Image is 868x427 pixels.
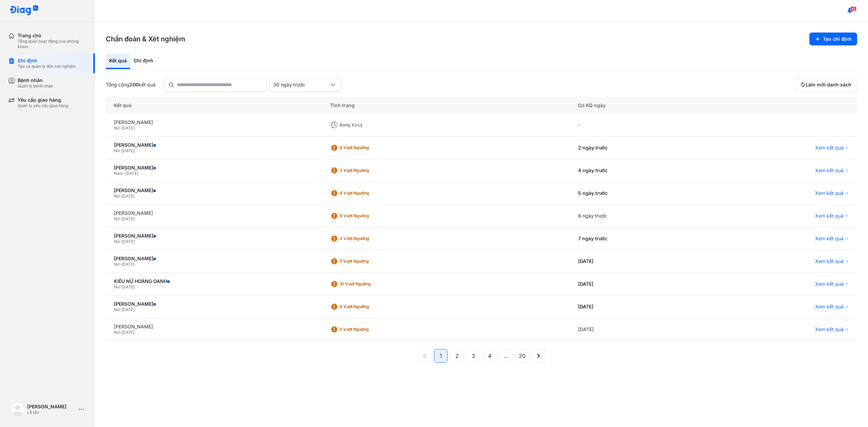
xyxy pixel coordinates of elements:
button: 3 [467,349,480,363]
div: 8 Vượt ngưỡng [340,304,394,309]
span: Làm mới danh sách [806,82,851,88]
span: Nữ [114,216,119,221]
div: Tổng cộng kết quả [106,82,156,88]
button: 20 [515,349,529,363]
span: Xem kết quả [815,326,844,332]
span: [DATE] [121,330,135,335]
div: Tình trạng [322,97,570,114]
div: 2 ngày trước [570,137,707,159]
span: 3 [472,352,475,360]
div: [DATE] [570,273,707,296]
button: Làm mới danh sách [794,78,857,91]
span: Nữ [114,330,119,335]
span: - [119,125,121,130]
span: [DATE] [125,171,138,176]
div: Tạo và quản lý đơn xét nghiệm [18,64,76,69]
span: 1 [440,352,442,360]
div: Bệnh nhân [18,77,53,83]
div: Đang xử lý [340,122,394,128]
span: [DATE] [121,194,135,199]
div: [PERSON_NAME] [114,165,314,171]
span: [DATE] [121,148,135,153]
span: - [119,148,121,153]
span: [DATE] [121,262,135,267]
span: [DATE] [121,307,135,312]
div: [PERSON_NAME] [114,233,314,239]
div: Chỉ định [130,54,157,69]
span: [DATE] [121,125,135,130]
span: [DATE] [121,239,135,244]
div: 6 Vượt ngưỡng [340,213,394,219]
div: 6 Vượt ngưỡng [340,190,394,196]
div: 5 Vượt ngưỡng [340,259,394,264]
span: Nữ [114,262,119,267]
span: Xem kết quả [815,167,844,174]
span: Xem kết quả [815,304,844,310]
span: - [119,307,121,312]
span: Nữ [114,125,119,130]
div: [DATE] [570,296,707,318]
button: 2 [450,349,464,363]
span: [DATE] [121,284,135,289]
span: Xem kết quả [815,145,844,151]
div: Yêu cầu giao hàng [18,97,68,103]
span: - [119,262,121,267]
span: 200 [130,82,139,87]
div: [PERSON_NAME] [27,404,76,410]
span: Nữ [114,284,119,289]
div: [PERSON_NAME] [114,324,314,330]
span: 2 [455,352,459,360]
div: 3 Vượt ngưỡng [340,236,394,241]
img: logo [9,5,39,16]
span: Nữ [114,194,119,199]
span: - [119,330,121,335]
div: - [570,114,707,137]
div: 3 Vượt ngưỡng [340,168,394,173]
span: Nam [114,171,123,176]
div: Lễ tân [27,410,76,415]
div: 30 ngày trước [273,82,329,88]
span: - [119,194,121,199]
span: - [119,284,121,289]
img: logo [11,403,24,416]
span: Xem kết quả [815,190,844,196]
span: Nữ [114,307,119,312]
div: [DATE] [570,250,707,273]
span: Xem kết quả [815,213,844,219]
span: Xem kết quả [815,258,844,264]
div: [PERSON_NAME] [114,256,314,262]
div: 10 Vượt ngưỡng [340,281,394,287]
button: Tạo chỉ định [809,33,857,45]
div: Trang chủ [18,33,87,39]
span: Nữ [114,239,119,244]
div: 7 ngày trước [570,227,707,250]
span: Nữ [114,148,119,153]
div: [PERSON_NAME] [114,119,314,125]
span: 4 [488,352,491,360]
div: Kết quả [106,54,130,69]
div: 5 Vượt ngưỡng [340,327,394,332]
span: [DATE] [121,216,135,221]
span: Xem kết quả [815,281,844,287]
div: [PERSON_NAME] [114,187,314,194]
span: - [119,239,121,244]
div: 5 ngày trước [570,182,707,205]
div: KIỀU NỮ HOÀNG OANH [114,278,314,284]
div: 4 ngày trước [570,159,707,182]
span: 45 [850,6,856,11]
button: 1 [434,349,448,363]
div: Tổng quan hoạt động của phòng khám [18,39,87,49]
div: [PERSON_NAME] [114,210,314,216]
div: Quản lý yêu cầu giao hàng [18,103,68,108]
div: [DATE] [570,318,707,341]
div: Kết quả [106,97,322,114]
h3: Chẩn đoán & Xét nghiệm [106,34,185,44]
span: - [119,216,121,221]
div: Chỉ định [18,58,76,64]
span: 20 [519,352,526,360]
span: Xem kết quả [815,236,844,242]
button: ... [499,349,513,363]
div: 6 Vượt ngưỡng [340,145,394,150]
button: 4 [483,349,496,363]
div: [PERSON_NAME] [114,301,314,307]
